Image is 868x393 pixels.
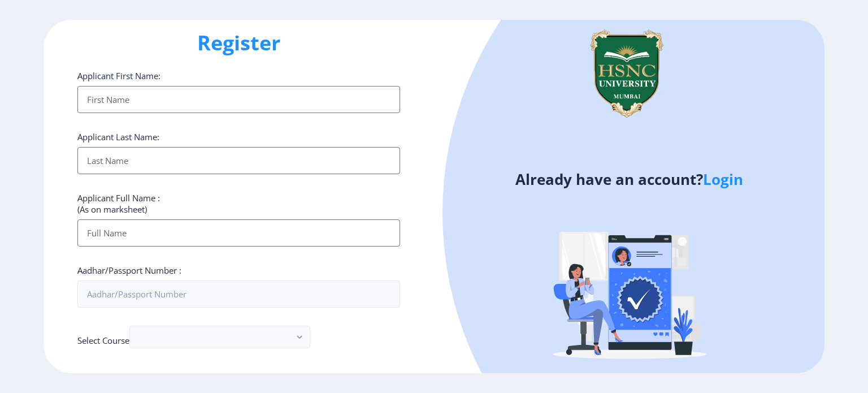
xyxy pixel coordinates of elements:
[77,335,129,346] label: Select Course
[77,131,159,142] label: Applicant Last Name:
[77,192,160,215] label: Applicant Full Name : (As on marksheet)
[77,147,400,174] input: Last Name
[77,29,400,57] h1: Register
[77,219,400,247] input: Full Name
[442,170,816,188] h4: Already have an account?
[77,372,219,383] label: P.R.N Number for Selected Courses :
[703,169,743,189] a: Login
[77,86,400,113] input: First Name
[573,20,680,127] img: logo
[77,280,400,308] input: Aadhar/Passport Number
[77,265,181,276] label: Aadhar/Passport Number :
[531,189,728,387] img: Verified-rafiki.svg
[77,70,160,81] label: Applicant First Name:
